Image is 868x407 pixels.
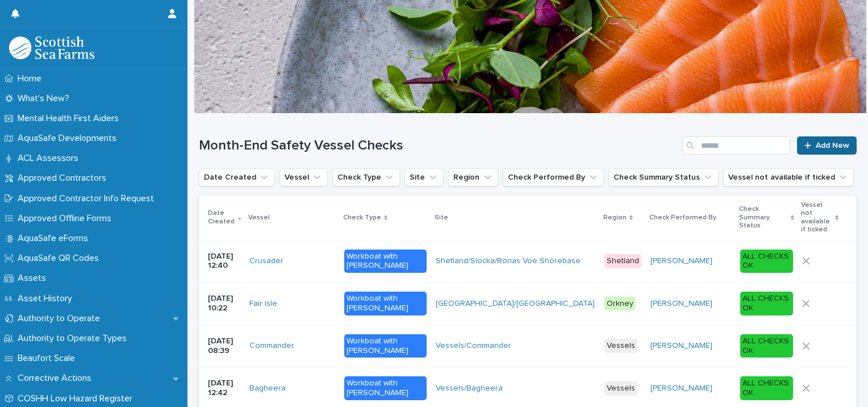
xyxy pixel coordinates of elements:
tr: [DATE] 10:22Fair Isle Workboat with [PERSON_NAME][GEOGRAPHIC_DATA]/[GEOGRAPHIC_DATA] Orkney[PERSO... [199,283,857,325]
div: Workboat with [PERSON_NAME] [344,292,427,315]
button: Check Type [332,168,400,186]
a: Commander [249,341,294,351]
p: Region [603,211,627,224]
p: Approved Contractor Info Request [13,193,163,204]
p: Assets [13,273,55,284]
p: Vessel not available if ticked [801,199,832,236]
p: Approved Offline Forms [13,213,120,224]
button: Vessel not available if ticked [723,168,854,186]
p: [DATE] 12:40 [208,252,240,271]
a: Vessels/Commander [436,341,511,351]
a: Add New [797,136,857,155]
a: [PERSON_NAME] [650,256,712,266]
div: ALL CHECKS OK [740,334,793,358]
p: [DATE] 10:22 [208,294,240,313]
p: Authority to Operate [13,313,109,324]
div: Vessels [604,339,637,353]
p: AquaSafe Developments [13,133,126,144]
p: COSHH Low Hazard Register [13,393,141,404]
button: Site [404,168,444,186]
p: Approved Contractors [13,173,115,184]
a: Vessels/Bagheera [436,384,503,393]
p: Date Created [208,207,235,228]
p: [DATE] 12:42 [208,379,240,398]
div: ALL CHECKS OK [740,292,793,315]
a: [PERSON_NAME] [650,341,712,351]
a: Shetland/Slocka/Ronas Voe Shorebase [436,256,581,266]
p: Beaufort Scale [13,353,84,364]
button: Check Performed By [503,168,604,186]
tr: [DATE] 12:40Crusader Workboat with [PERSON_NAME]Shetland/Slocka/Ronas Voe Shorebase Shetland[PERS... [199,240,857,283]
div: Workboat with [PERSON_NAME] [344,250,427,273]
tr: [DATE] 08:39Commander Workboat with [PERSON_NAME]Vessels/Commander Vessels[PERSON_NAME] ALL CHECK... [199,325,857,367]
button: Region [448,168,498,186]
a: [PERSON_NAME] [650,384,712,393]
a: Fair Isle [249,299,277,309]
div: Shetland [604,254,641,268]
a: Crusader [249,256,283,266]
p: ACL Assessors [13,153,87,164]
p: Vessel [248,211,270,224]
a: [GEOGRAPHIC_DATA]/[GEOGRAPHIC_DATA] [436,299,595,309]
div: Orkney [604,297,636,311]
p: AquaSafe QR Codes [13,253,108,264]
button: Vessel [279,168,328,186]
input: Search [682,136,790,155]
img: bPIBxiqnSb2ggTQWdOVV [9,36,94,59]
p: What's New? [13,93,78,104]
p: Mental Health First Aiders [13,113,128,124]
span: Add New [816,142,849,149]
p: Check Performed By [649,211,716,224]
p: Home [13,73,51,84]
h1: Month-End Safety Vessel Checks [199,138,678,154]
div: Workboat with [PERSON_NAME] [344,376,427,400]
p: Asset History [13,293,81,304]
p: Corrective Actions [13,373,101,384]
button: Check Summary Status [608,168,719,186]
p: Authority to Operate Types [13,333,136,344]
div: Vessels [604,381,637,396]
button: Date Created [199,168,275,186]
div: ALL CHECKS OK [740,250,793,273]
div: Workboat with [PERSON_NAME] [344,334,427,358]
div: ALL CHECKS OK [740,376,793,400]
p: Check Summary Status [739,203,788,232]
p: Check Type [343,211,381,224]
a: Bagheera [249,384,286,393]
p: [DATE] 08:39 [208,337,240,356]
p: AquaSafe eForms [13,233,97,244]
a: [PERSON_NAME] [650,299,712,309]
p: Site [435,211,448,224]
